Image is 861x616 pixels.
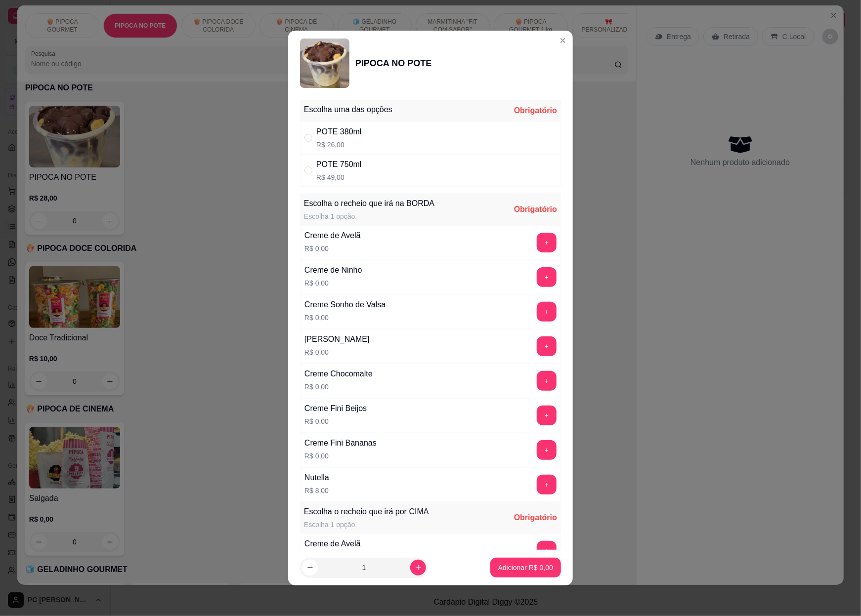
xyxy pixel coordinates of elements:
[537,302,557,322] button: add
[514,204,557,215] div: Obrigatório
[304,313,386,323] p: R$ 0,00
[514,512,557,524] div: Obrigatório
[537,371,557,391] button: add
[304,382,373,392] p: R$ 0,00
[537,475,557,494] button: add
[304,486,329,495] p: R$ 8,00
[304,472,329,484] div: Nutella
[316,126,362,138] div: POTE 380ml
[304,506,429,518] div: Escolha o recheio que irá por CIMA
[537,406,557,425] button: add
[304,278,362,288] p: R$ 0,00
[304,211,434,221] div: Escolha 1 opção.
[304,403,367,414] div: Creme Fini Beijos
[304,264,362,276] div: Creme de Ninho
[537,233,557,252] button: add
[304,333,370,345] div: [PERSON_NAME]
[304,416,367,426] p: R$ 0,00
[304,520,429,530] div: Escolha 1 opção.
[304,244,361,253] p: R$ 0,00
[304,299,386,311] div: Creme Sonho de Valsa
[304,230,361,242] div: Creme de Avelã
[498,563,553,573] p: Adicionar R$ 0,00
[304,104,392,116] div: Escolha uma das opções
[304,538,361,550] div: Creme de Avelã
[304,368,373,380] div: Creme Chocomalte
[316,159,362,170] div: POTE 750ml
[555,33,571,48] button: Close
[537,336,557,356] button: add
[304,347,370,357] p: R$ 0,00
[304,451,377,461] p: R$ 0,00
[302,560,318,575] button: decrease-product-quantity
[410,560,426,575] button: increase-product-quantity
[490,558,561,577] button: Adicionar R$ 0,00
[537,440,557,460] button: add
[316,140,362,150] p: R$ 26,00
[537,541,557,561] button: add
[514,105,557,117] div: Obrigatório
[300,39,349,88] img: product-image
[537,267,557,287] button: add
[304,198,434,209] div: Escolha o recheio que irá na BORDA
[355,56,431,70] div: PIPOCA NO POTE
[304,437,377,449] div: Creme Fini Bananas
[316,172,362,182] p: R$ 49,00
